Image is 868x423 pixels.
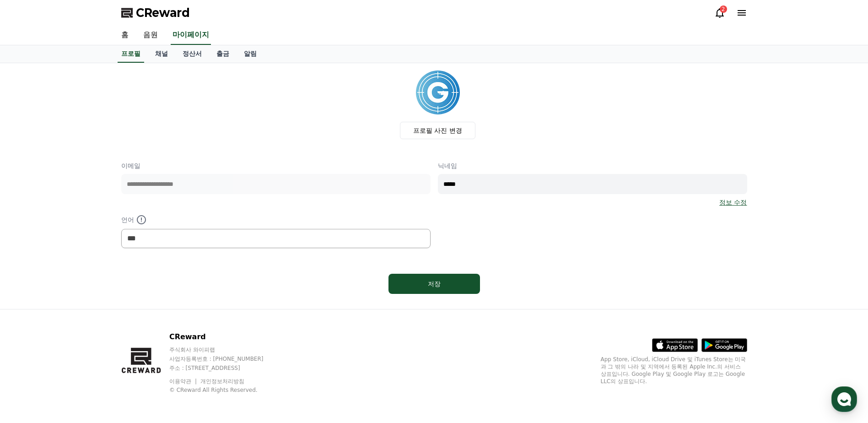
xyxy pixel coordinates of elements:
[601,356,747,385] p: App Store, iCloud, iCloud Drive 및 iTunes Store는 미국과 그 밖의 나라 및 지역에서 등록된 Apple Inc.의 서비스 상표입니다. Goo...
[169,346,281,353] p: 주식회사 와이피랩
[200,378,244,385] a: 개인정보처리방침
[720,5,727,13] div: 2
[3,290,60,313] a: 홈
[136,26,165,45] a: 음원
[209,45,237,63] a: 출금
[121,161,431,170] p: 이메일
[29,304,34,311] span: 홈
[114,26,136,45] a: 홈
[175,45,209,63] a: 정산서
[169,355,281,363] p: 사업자등록번호 : [PHONE_NUMBER]
[169,331,281,342] p: CReward
[60,290,118,313] a: 대화
[237,45,264,63] a: 알림
[118,45,144,63] a: 프로필
[148,45,175,63] a: 채널
[169,364,281,372] p: 주소 : [STREET_ADDRESS]
[438,161,747,170] p: 닉네임
[121,5,190,20] a: CReward
[388,274,480,294] button: 저장
[400,122,475,139] label: 프로필 사진 변경
[141,304,152,311] span: 설정
[169,378,198,385] a: 이용약관
[714,7,725,18] a: 2
[169,386,281,394] p: © CReward All Rights Reserved.
[719,198,747,207] a: 정보 수정
[407,279,462,288] div: 저장
[136,5,190,20] span: CReward
[121,214,431,225] p: 언어
[416,70,460,114] img: profile_image
[118,290,176,313] a: 설정
[171,26,211,45] a: 마이페이지
[84,304,95,312] span: 대화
